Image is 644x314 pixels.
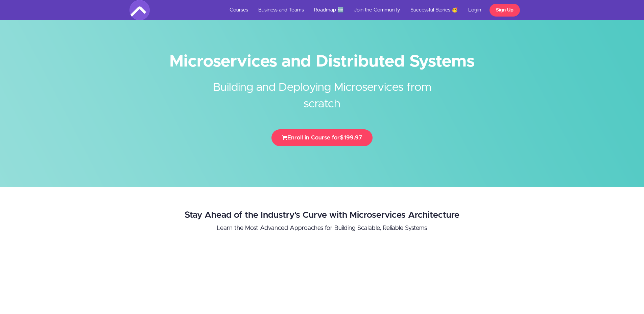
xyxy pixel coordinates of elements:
[271,129,373,146] button: Enroll in Course for$199.97
[109,224,535,233] p: Learn the Most Advanced Approaches for Building Scalable, Reliable Systems
[340,135,362,140] span: $199.97
[490,4,520,17] a: Sign Up
[129,54,515,69] h1: Microservices and Distributed Systems
[195,69,449,112] h2: Building and Deploying Microservices from scratch
[109,210,535,220] h2: Stay Ahead of the Industry's Curve with Microservices Architecture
